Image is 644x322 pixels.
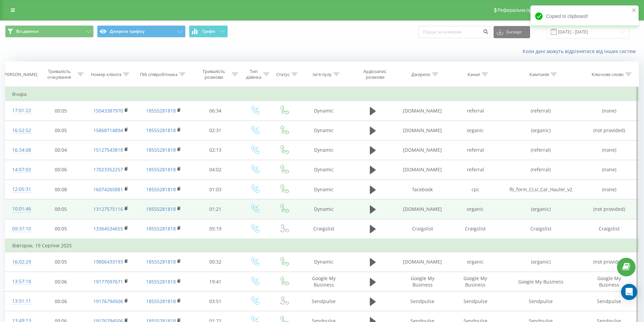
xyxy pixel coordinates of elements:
[299,180,349,199] td: Dynamic
[276,72,290,77] div: Статус
[396,101,449,121] td: [DOMAIN_NAME]
[449,272,502,292] td: Google My Business
[93,127,123,133] a: 15868714894
[12,183,30,196] div: 12:05:31
[502,272,580,292] td: Google My Business
[580,292,639,311] td: Sendpulse
[502,101,580,121] td: (referral)
[12,275,30,288] div: 13:57:18
[449,121,502,140] td: organic
[580,121,639,140] td: (not provided)
[411,72,430,77] div: Джерело
[189,25,228,38] button: Графік
[396,121,449,140] td: [DOMAIN_NAME]
[502,160,580,179] td: (referral)
[93,166,123,173] a: 17023352257
[468,72,480,77] div: Канал
[191,219,240,239] td: 05:19
[530,5,639,27] div: Copied to clipboard!
[355,69,395,80] div: Аудіозапис розмови
[396,272,449,292] td: Google My Business
[146,225,176,232] a: 18555281818
[43,69,76,80] div: Тривалість очікування
[191,101,240,121] td: 06:34
[37,272,86,292] td: 00:06
[37,199,86,219] td: 00:05
[93,107,123,114] a: 15043387970
[632,7,637,14] button: close
[449,199,502,219] td: organic
[502,292,580,311] td: Sendpulse
[580,272,639,292] td: Google My Business
[37,292,86,311] td: 00:06
[580,252,639,272] td: (not provided)
[580,160,639,179] td: (none)
[12,163,30,176] div: 14:07:03
[12,295,30,308] div: 13:51:11
[16,29,39,34] span: Всі дзвінки
[93,258,123,265] a: 19806433193
[502,121,580,140] td: (organic)
[396,292,449,311] td: Sendpulse
[299,272,349,292] td: Google My Business
[12,124,30,137] div: 16:52:52
[146,278,176,285] a: 18555281818
[580,199,639,219] td: (not provided)
[202,29,215,34] span: Графік
[419,26,490,38] input: Пошук за номером
[396,219,449,239] td: Craigslist
[502,140,580,160] td: (referral)
[5,239,639,252] td: Вівторок, 19 Серпня 2025
[37,252,86,272] td: 00:05
[313,72,332,77] div: Ім'я пулу
[449,160,502,179] td: referral
[299,160,349,179] td: Dynamic
[12,104,30,117] div: 17:01:22
[37,219,86,239] td: 00:05
[396,180,449,199] td: facebook
[502,252,580,272] td: (organic)
[12,222,30,236] div: 09:37:10
[396,140,449,160] td: [DOMAIN_NAME]
[498,7,547,13] span: Реферальна програма
[97,25,186,38] button: Джерела трафіку
[191,160,240,179] td: 04:02
[5,88,639,101] td: Вчора
[93,186,123,193] a: 16074265881
[93,298,123,304] a: 19176794506
[191,199,240,219] td: 01:21
[91,72,121,77] div: Номер клієнта
[146,186,176,193] a: 18555281818
[191,292,240,311] td: 03:51
[37,140,86,160] td: 00:04
[529,72,549,77] div: Кампанія
[93,206,123,212] a: 13127575116
[146,147,176,153] a: 18555281818
[197,69,231,80] div: Тривалість розмови
[299,199,349,219] td: Dynamic
[191,121,240,140] td: 02:31
[12,144,30,157] div: 16:34:08
[299,140,349,160] td: Dynamic
[93,278,123,285] a: 19177097671
[502,180,580,199] td: fb_form_CLsI_Car_Hauler_v2
[191,140,240,160] td: 02:13
[592,72,624,77] div: Ключове слово
[621,284,637,300] div: Open Intercom Messenger
[396,160,449,179] td: [DOMAIN_NAME]
[502,219,580,239] td: Craigslist
[580,140,639,160] td: (none)
[449,180,502,199] td: cpc
[37,101,86,121] td: 00:05
[449,140,502,160] td: referral
[299,252,349,272] td: Dynamic
[5,25,94,38] button: Всі дзвінки
[396,199,449,219] td: [DOMAIN_NAME]
[523,48,639,54] a: Коли дані можуть відрізнятися вiд інших систем
[299,121,349,140] td: Dynamic
[191,252,240,272] td: 00:32
[191,180,240,199] td: 01:03
[299,219,349,239] td: Craigslist
[449,252,502,272] td: organic
[12,255,30,269] div: 16:02:29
